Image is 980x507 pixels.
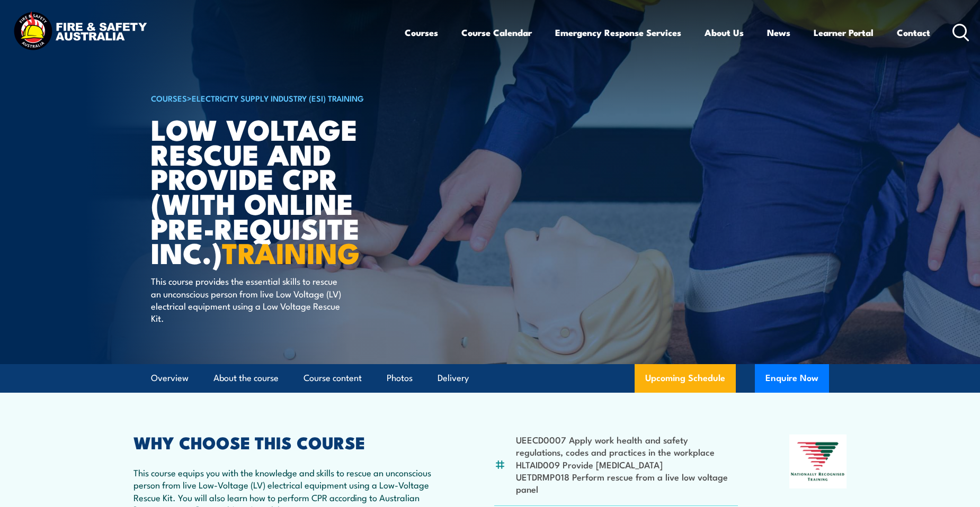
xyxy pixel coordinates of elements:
a: Electricity Supply Industry (ESI) Training [192,92,364,104]
a: Course content [304,364,362,392]
button: Enquire Now [755,364,829,393]
strong: TRAINING [222,230,360,274]
li: UETDRMP018 Perform rescue from a live low voltage panel [516,470,738,495]
h2: WHY CHOOSE THIS COURSE [133,434,443,449]
a: COURSES [151,92,187,104]
li: UEECD0007 Apply work health and safety regulations, codes and practices in the workplace [516,433,738,458]
a: News [767,19,790,47]
a: Learner Portal [814,19,874,47]
a: Contact [897,19,930,47]
a: About Us [705,19,744,47]
li: HLTAID009 Provide [MEDICAL_DATA] [516,458,738,470]
a: Emergency Response Services [555,19,681,47]
img: Nationally Recognised Training logo. [789,434,847,488]
a: Course Calendar [461,19,532,47]
h6: > [151,92,413,104]
a: Courses [405,19,438,47]
a: Upcoming Schedule [635,364,736,393]
a: About the course [213,364,279,392]
p: This course provides the essential skills to rescue an unconscious person from live Low Voltage (... [151,275,344,324]
a: Delivery [438,364,469,392]
a: Photos [387,364,413,392]
a: Overview [151,364,189,392]
h1: Low Voltage Rescue and Provide CPR (with online Pre-requisite inc.) [151,116,413,265]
